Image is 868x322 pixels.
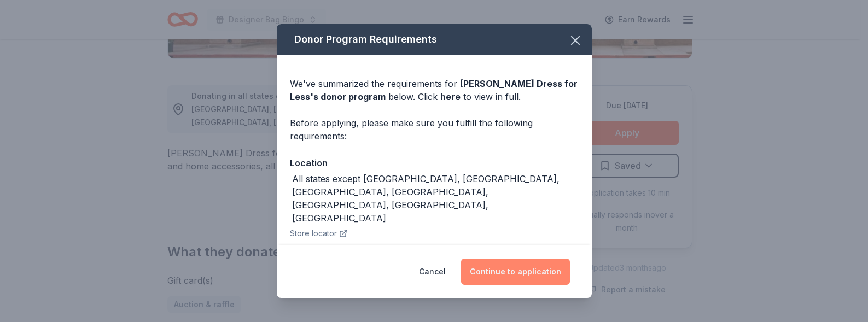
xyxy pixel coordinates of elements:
div: We've summarized the requirements for below. Click to view in full. [290,77,579,103]
div: Before applying, please make sure you fulfill the following requirements: [290,116,579,143]
div: Location [290,156,579,170]
a: here [440,90,461,103]
button: Cancel [419,259,446,285]
div: All states except [GEOGRAPHIC_DATA], [GEOGRAPHIC_DATA], [GEOGRAPHIC_DATA], [GEOGRAPHIC_DATA], [GE... [292,172,579,225]
button: Continue to application [461,259,570,285]
div: Donor Program Requirements [277,24,592,55]
button: Store locator [290,227,348,240]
